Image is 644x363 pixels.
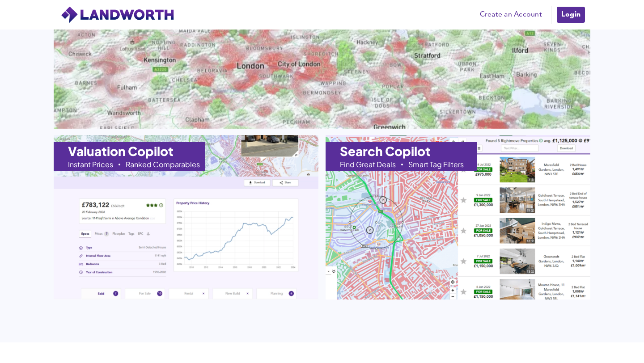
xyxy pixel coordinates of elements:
[556,6,586,24] a: Login
[68,161,113,168] div: Instant Prices
[68,145,174,157] h1: Valuation Copilot
[326,135,590,300] a: Search CopilotFind Great DealsSmart Tag Filters
[126,161,200,168] div: Ranked Comparables
[340,145,431,157] h1: Search Copilot
[340,161,396,168] div: Find Great Deals
[54,135,318,300] a: Valuation CopilotInstant PricesRanked Comparables
[475,8,547,21] a: Create an Account
[408,161,464,168] div: Smart Tag Filters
